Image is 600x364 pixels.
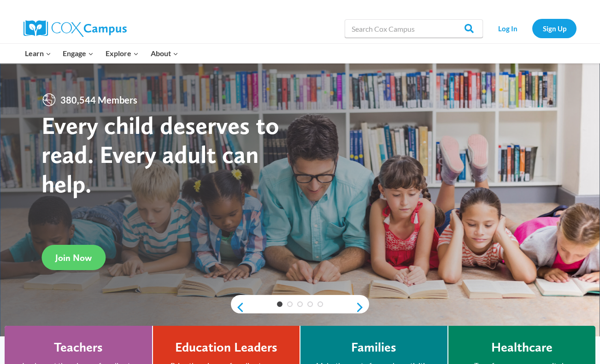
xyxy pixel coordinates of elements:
[277,301,282,307] a: 1
[345,19,483,38] input: Search Cox Campus
[488,19,528,38] a: Log In
[175,340,277,355] h4: Education Leaders
[63,47,94,59] span: Engage
[318,301,323,307] a: 5
[307,301,313,307] a: 4
[55,252,92,263] span: Join Now
[351,340,396,355] h4: Families
[532,19,576,38] a: Sign Up
[24,20,127,37] img: Cox Campus
[19,44,184,63] nav: Primary Navigation
[491,340,553,355] h4: Healthcare
[231,302,245,313] a: previous
[41,245,106,270] a: Join Now
[106,47,139,59] span: Explore
[355,302,369,313] a: next
[41,110,279,198] strong: Every child deserves to read. Every adult can help.
[488,19,576,38] nav: Secondary Navigation
[25,47,51,59] span: Learn
[231,298,369,317] div: content slider buttons
[54,340,103,355] h4: Teachers
[297,301,303,307] a: 3
[151,47,178,59] span: About
[57,92,141,107] span: 380,544 Members
[287,301,293,307] a: 2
